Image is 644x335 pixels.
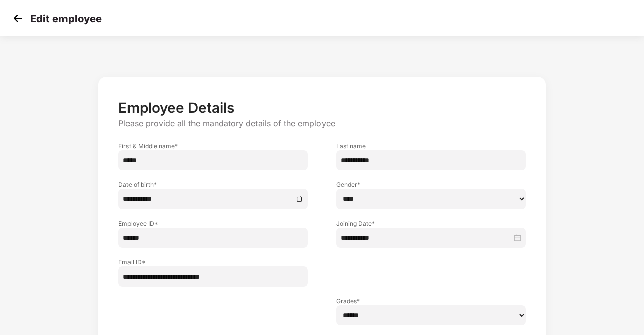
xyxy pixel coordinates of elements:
label: Last name [336,142,526,150]
label: Gender [336,180,526,189]
p: Employee Details [118,99,526,116]
label: Email ID [118,258,308,266]
label: Date of birth [118,180,308,189]
label: Joining Date [336,219,526,228]
p: Please provide all the mandatory details of the employee [118,118,526,129]
label: First & Middle name [118,142,308,150]
label: Grades [336,297,526,305]
p: Edit employee [30,13,102,25]
img: svg+xml;base64,PHN2ZyB4bWxucz0iaHR0cDovL3d3dy53My5vcmcvMjAwMC9zdmciIHdpZHRoPSIzMCIgaGVpZ2h0PSIzMC... [10,11,25,26]
label: Employee ID [118,219,308,228]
